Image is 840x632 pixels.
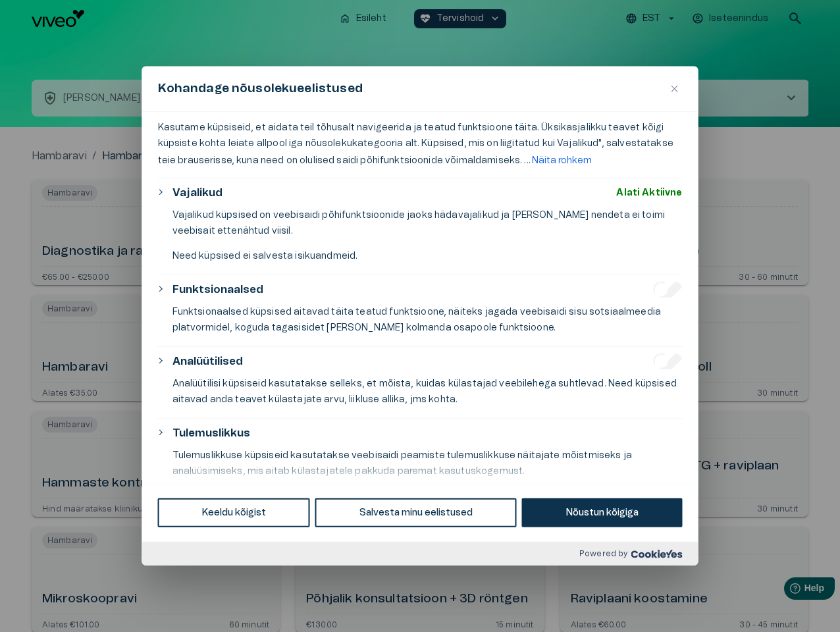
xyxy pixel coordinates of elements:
button: Tulemuslikkus [172,425,250,441]
button: Salvesta minu eelistused [315,498,517,527]
img: Cookieyes logo [631,550,683,558]
span: Help [67,11,87,21]
button: Keeldu kõigist [158,498,310,527]
div: Powered by [142,542,698,566]
p: Analüütilisi küpsiseid kasutatakse selleks, et mõista, kuidas külastajad veebilehega suhtlevad. N... [172,376,683,408]
img: Close [671,86,678,92]
span: Alati Aktiivne [616,185,682,201]
span: Kohandage nõusolekueelistused [158,81,363,97]
button: Näita rohkem [531,151,593,170]
input: Luba Funktsionaalsed [654,282,683,298]
div: Kohandage nõusolekueelistused [142,66,698,566]
button: Funktsionaalsed [172,282,263,298]
button: Nõustun kõigiga [522,498,683,527]
button: Sulge [667,81,683,97]
button: Analüütilised [172,354,243,369]
input: Luba Analüütilised [654,354,683,369]
p: Vajalikud küpsised on veebisaidi põhifunktsioonide jaoks hädavajalikud ja [PERSON_NAME] nendeta e... [172,207,683,239]
p: Tulemuslikkuse küpsiseid kasutatakse veebisaidi peamiste tulemuslikkuse näitajate mõistmiseks ja ... [172,448,683,479]
p: Need küpsised ei salvesta isikuandmeid. [172,248,683,264]
button: Vajalikud [172,185,223,201]
p: Funktsionaalsed küpsised aitavad täita teatud funktsioone, näiteks jagada veebisaidi sisu sotsiaa... [172,304,683,336]
p: Kasutame küpsiseid, et aidata teil tõhusalt navigeerida ja teatud funktsioone täita. Üksikasjalik... [158,120,683,170]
